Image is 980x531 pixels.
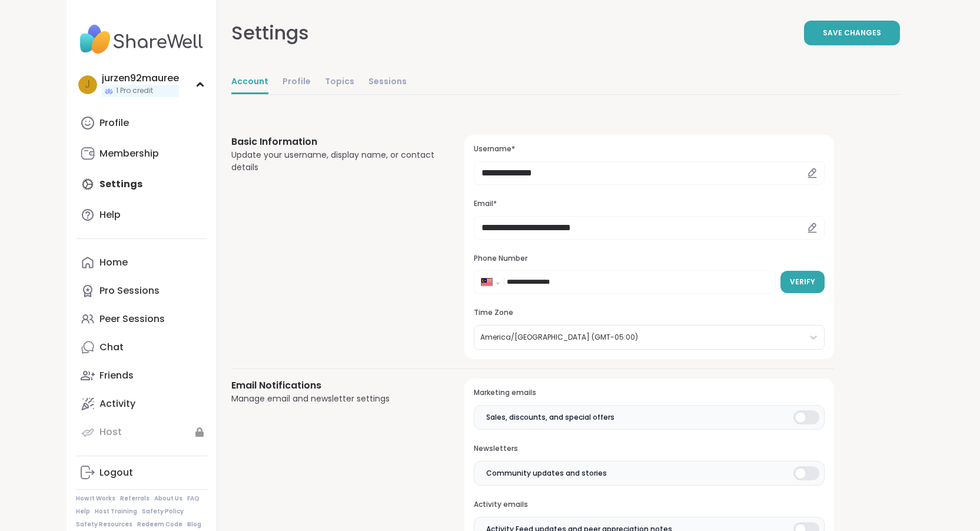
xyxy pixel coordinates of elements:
h3: Email* [474,199,824,209]
a: Profile [76,109,207,137]
div: Chat [99,341,124,354]
a: Peer Sessions [76,305,207,333]
a: Help [76,201,207,229]
div: Friends [99,369,134,382]
a: Help [76,507,90,516]
a: Safety Resources [76,520,132,529]
a: Safety Policy [142,507,184,516]
div: Activity [99,397,135,410]
a: Redeem Code [137,520,182,529]
div: jurzen92mauree [102,72,179,85]
a: Host Training [95,507,137,516]
div: Profile [99,117,129,130]
h3: Email Notifications [231,379,437,393]
a: Chat [76,333,207,361]
h3: Marketing emails [474,388,824,398]
a: Topics [325,71,354,94]
div: Update your username, display name, or contact details [231,149,437,174]
span: Save Changes [823,28,881,38]
img: ShareWell Nav Logo [76,19,207,60]
h3: Newsletters [474,444,824,454]
span: Community updates and stories [486,468,607,479]
a: Logout [76,459,207,487]
div: Manage email and newsletter settings [231,393,437,405]
a: Pro Sessions [76,277,207,305]
a: Friends [76,361,207,390]
a: How It Works [76,495,115,503]
h3: Time Zone [474,308,824,318]
h3: Activity emails [474,500,824,510]
a: Activity [76,390,207,418]
h3: Phone Number [474,254,824,264]
a: Account [231,71,268,94]
button: Verify [780,271,825,293]
div: Help [99,208,121,221]
a: Referrals [120,495,150,503]
div: Host [99,426,122,439]
button: Save Changes [804,21,900,45]
a: Blog [187,520,201,529]
div: Membership [99,147,159,160]
span: Verify [790,277,815,287]
span: j [85,77,90,92]
div: Home [99,256,128,269]
span: 1 Pro credit [116,86,153,96]
a: Home [76,248,207,277]
div: Pro Sessions [99,284,160,297]
div: Peer Sessions [99,313,165,326]
div: Settings [231,19,309,47]
h3: Basic Information [231,135,437,149]
a: Host [76,418,207,446]
a: Membership [76,140,207,168]
h3: Username* [474,144,824,154]
a: FAQ [187,495,200,503]
span: Sales, discounts, and special offers [486,412,614,423]
a: Profile [283,71,311,94]
a: Sessions [368,71,407,94]
a: About Us [154,495,182,503]
div: Logout [99,466,133,479]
